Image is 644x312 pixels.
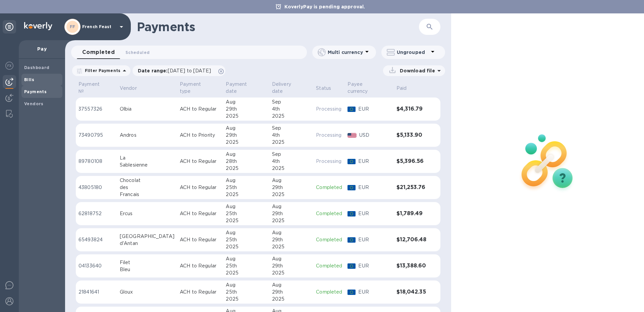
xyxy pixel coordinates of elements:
p: 43805180 [78,184,114,191]
div: Aug [226,99,266,106]
div: 2025 [226,296,266,303]
h3: $4,316.79 [396,106,427,112]
span: Status [316,85,340,92]
p: EUR [358,106,391,113]
span: Payment date [226,81,266,95]
span: Delivery date [272,81,311,95]
h3: $1,789.49 [396,210,427,217]
p: EUR [358,236,391,243]
div: 29th [226,132,266,139]
div: 4th [272,106,311,113]
div: 2025 [226,243,266,250]
div: 29th [272,236,311,243]
div: Aug [272,282,311,289]
div: 25th [226,262,266,269]
div: Aug [272,177,311,184]
div: Ercus [120,210,174,217]
p: Completed [316,262,342,269]
p: Ungrouped [397,49,429,56]
h3: $18,042.35 [396,289,427,295]
div: Sep [272,99,311,106]
p: Filter Payments [82,68,120,73]
p: 73490795 [78,132,114,139]
div: 2025 [226,165,266,172]
div: 2025 [272,191,311,198]
div: 25th [226,289,266,296]
b: Vendors [24,101,44,106]
p: ACH to Regular [180,210,220,217]
h3: $5,133.90 [396,132,427,138]
div: Sep [272,125,311,132]
p: EUR [358,289,391,296]
p: Date range : [138,67,214,74]
div: 29th [272,210,311,217]
div: [GEOGRAPHIC_DATA] [120,233,174,240]
h3: $5,396.56 [396,158,427,165]
div: Sep [272,151,311,158]
div: 2025 [272,139,311,146]
p: Status [316,85,331,92]
p: Completed [316,289,342,296]
div: Chocolat [120,177,174,184]
div: Olbia [120,106,174,113]
div: d'Antan [120,240,174,247]
div: 2025 [226,269,266,276]
div: Aug [226,229,266,236]
div: Sablesienne [120,162,174,169]
div: 2025 [272,243,311,250]
p: ACH to Regular [180,236,220,243]
img: Foreign exchange [5,62,13,70]
div: 25th [226,236,266,243]
div: 2025 [272,217,311,224]
p: KoverlyPay is pending approval. [281,3,369,10]
h1: Payments [137,20,380,34]
div: Aug [226,282,266,289]
div: 2025 [272,113,311,120]
div: 2025 [272,269,311,276]
p: Payment № [78,81,106,95]
p: EUR [358,262,391,269]
div: 4th [272,132,311,139]
span: Payee currency [347,81,391,95]
div: Aug [272,229,311,236]
div: 2025 [226,217,266,224]
p: Delivery date [272,81,302,95]
div: 2025 [226,113,266,120]
p: 89780108 [78,158,114,165]
h3: $13,388.60 [396,263,427,269]
div: Andros [120,132,174,139]
div: 29th [272,184,311,191]
b: FF [70,24,75,29]
div: Aug [226,255,266,262]
b: Dashboard [24,65,50,70]
b: Payments [24,89,47,94]
p: Vendor [120,85,137,92]
p: Processing [316,158,342,165]
div: Aug [272,255,311,262]
div: 2025 [272,296,311,303]
img: USD [347,133,357,138]
div: Aug [272,203,311,210]
div: 25th [226,210,266,217]
p: ACH to Regular [180,106,220,113]
span: Paid [396,85,416,92]
p: Payment type [180,81,212,95]
div: Gloux [120,289,174,296]
p: 65493824 [78,236,114,243]
span: Payment type [180,81,220,95]
p: ACH to Regular [180,184,220,191]
p: 04133640 [78,262,114,269]
div: 29th [272,262,311,269]
p: 62818752 [78,210,114,217]
p: 21841641 [78,289,114,296]
div: Bleu [120,266,174,273]
div: 2025 [272,165,311,172]
div: Unpin categories [3,20,16,34]
h3: $21,253.76 [396,184,427,191]
div: 25th [226,184,266,191]
p: Pay [24,46,60,52]
b: Bills [24,77,34,82]
div: 29th [272,289,311,296]
p: USD [359,132,391,139]
div: Aug [226,203,266,210]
